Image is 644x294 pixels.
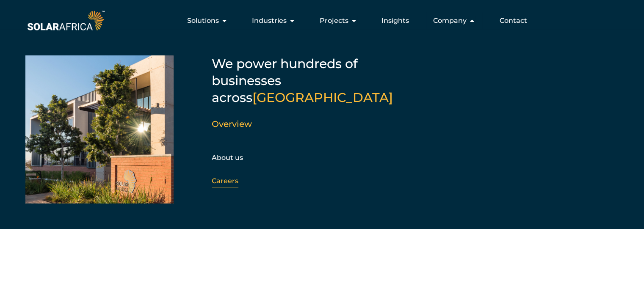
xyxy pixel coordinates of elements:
span: Industries [252,16,287,26]
span: Projects [320,16,348,26]
span: Company [433,16,467,26]
a: About us [212,154,243,162]
span: [GEOGRAPHIC_DATA] [252,90,393,105]
a: Contact [500,16,527,26]
h5: SolarAfrica is proudly affiliated with [25,242,644,248]
span: Solutions [187,16,219,26]
nav: Menu [106,12,534,29]
div: Menu Toggle [106,12,534,29]
a: Overview [212,119,252,129]
a: Insights [381,16,409,26]
a: Careers [212,177,238,185]
h5: We power hundreds of businesses across [212,55,423,106]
